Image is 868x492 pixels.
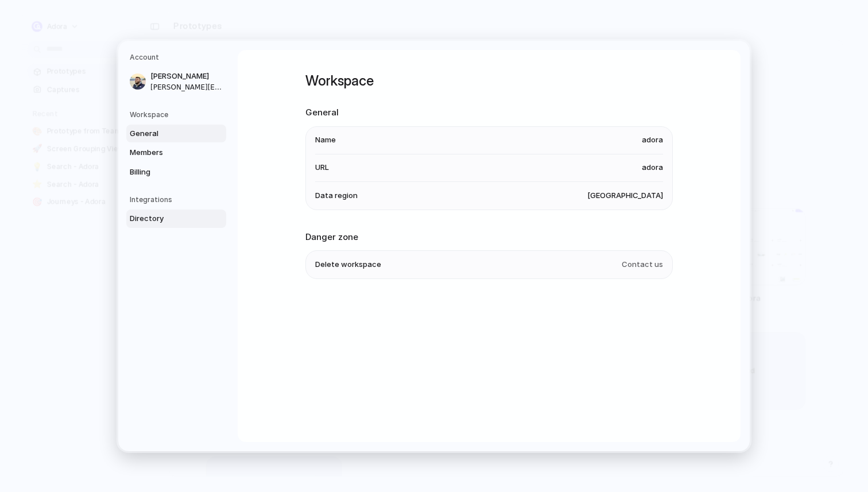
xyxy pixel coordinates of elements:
span: General [130,128,203,140]
h2: General [305,106,673,119]
span: [PERSON_NAME] [150,71,224,82]
a: General [126,125,226,143]
span: URL [315,162,329,173]
span: [PERSON_NAME][EMAIL_ADDRESS][DOMAIN_NAME] [150,82,224,92]
a: [PERSON_NAME][PERSON_NAME][EMAIL_ADDRESS][DOMAIN_NAME] [126,67,226,96]
h5: Workspace [130,110,226,120]
span: Members [130,147,203,158]
span: Directory [130,213,203,224]
span: Contact us [622,259,663,270]
a: Members [126,144,226,162]
span: [GEOGRAPHIC_DATA] [587,190,663,202]
span: Name [315,134,336,146]
span: Billing [130,166,203,178]
span: adora [642,134,663,146]
h1: Workspace [305,71,673,91]
span: Delete workspace [315,259,381,270]
h5: Account [130,52,226,63]
span: Data region [315,190,358,202]
h5: Integrations [130,195,226,205]
span: adora [642,162,663,173]
a: Directory [126,210,226,228]
a: Billing [126,163,226,181]
h2: Danger zone [305,231,673,244]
